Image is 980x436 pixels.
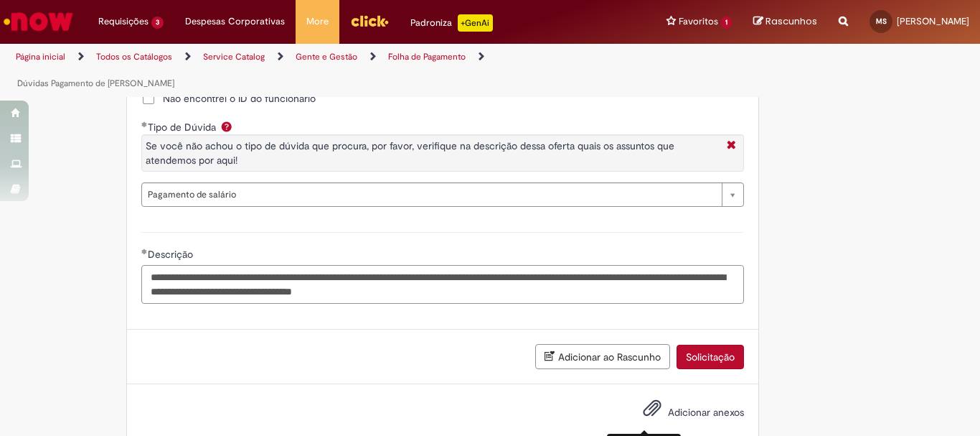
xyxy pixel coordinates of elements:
a: Página inicial [16,51,65,62]
span: Ajuda para Tipo de Dúvida [218,121,235,132]
ul: Trilhas de página [11,44,643,97]
p: +GenAi [458,14,493,32]
span: Tipo de Dúvida [148,121,219,134]
a: Todos os Catálogos [96,51,172,62]
a: Folha de Pagamento [388,51,466,62]
span: Despesas Corporativas [185,14,285,29]
span: Favoritos [679,14,718,29]
img: ServiceNow [1,7,75,36]
span: 1 [721,17,732,29]
button: Adicionar anexos [639,395,665,428]
span: [PERSON_NAME] [897,15,969,27]
div: Padroniza [410,14,493,32]
button: Solicitação [677,345,744,369]
span: Não encontrei o ID do funcionário [163,91,316,106]
textarea: Descrição [141,265,744,304]
span: Pagamento de salário [148,183,715,206]
span: Requisições [98,14,149,29]
button: Adicionar ao Rascunho [535,344,670,369]
span: Descrição [148,248,196,261]
a: Service Catalog [203,51,265,62]
span: Adicionar anexos [668,406,744,419]
span: Rascunhos [765,14,817,28]
span: MS [876,17,887,26]
span: More [306,14,329,29]
a: Dúvidas Pagamento de [PERSON_NAME] [17,78,174,89]
img: click_logo_yellow_360x200.png [350,10,389,32]
span: Se você não achou o tipo de dúvida que procura, por favor, verifique na descrição dessa oferta qu... [146,139,674,167]
a: Rascunhos [753,15,817,29]
a: Gente e Gestão [296,51,357,62]
span: Obrigatório Preenchido [141,121,148,127]
i: Fechar More information Por question_tipo_de_duvida [723,139,740,154]
span: Obrigatório Preenchido [141,249,148,254]
span: 3 [151,17,164,29]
